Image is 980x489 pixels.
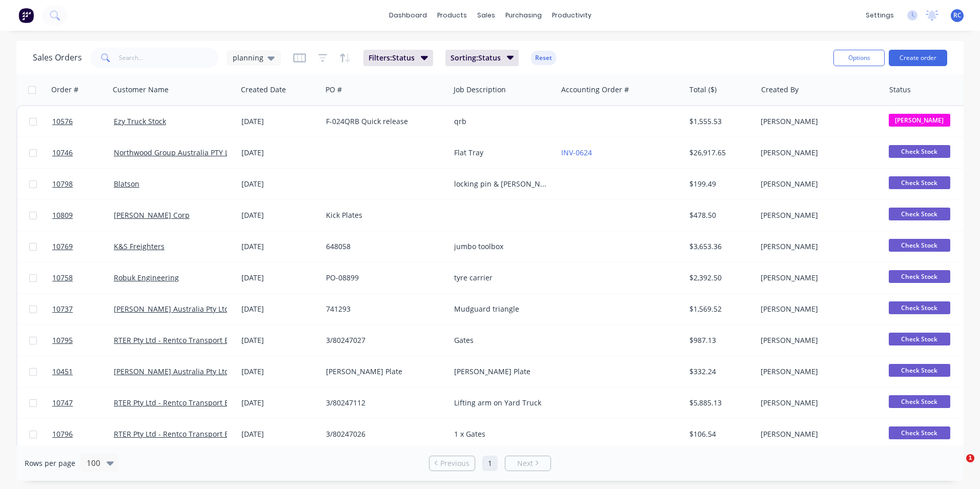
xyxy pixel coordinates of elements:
[241,241,318,252] div: [DATE]
[889,145,950,158] span: Check Stock
[761,179,874,189] div: [PERSON_NAME]
[52,106,114,137] a: 10576
[966,454,974,462] span: 1
[761,85,799,95] div: Created By
[114,398,290,407] a: RTER Pty Ltd - Rentco Transport Equipment Rentals
[689,366,750,377] div: $332.24
[454,179,548,189] div: locking pin & [PERSON_NAME]
[561,85,629,95] div: Accounting Order #
[689,304,750,314] div: $1,569.52
[689,335,750,345] div: $987.13
[454,304,548,314] div: Mudguard triangle
[505,458,550,468] a: Next page
[761,366,874,377] div: [PERSON_NAME]
[454,273,548,283] div: tyre carrier
[547,8,597,23] div: productivity
[761,304,874,314] div: [PERSON_NAME]
[833,50,885,66] button: Options
[326,366,440,377] div: [PERSON_NAME] Plate
[889,395,950,408] span: Check Stock
[889,50,947,66] button: Create order
[241,179,318,189] div: [DATE]
[326,304,440,314] div: 741293
[52,273,73,283] span: 10758
[454,335,548,345] div: Gates
[241,85,286,95] div: Created Date
[517,458,533,468] span: Next
[454,398,548,408] div: Lifting arm on Yard Truck
[561,148,592,157] a: INV-0624
[761,398,874,408] div: [PERSON_NAME]
[52,116,73,127] span: 10576
[241,273,318,283] div: [DATE]
[363,50,433,66] button: Filters:Status
[241,210,318,220] div: [DATE]
[326,116,440,127] div: F-024QRB Quick release
[52,137,114,168] a: 10746
[326,273,440,283] div: PO-08899
[500,8,547,23] div: purchasing
[114,210,190,220] a: [PERSON_NAME] Corp
[454,366,548,377] div: [PERSON_NAME] Plate
[114,179,139,189] a: Blatson
[454,241,548,252] div: jumbo toolbox
[689,429,750,439] div: $106.54
[689,148,750,158] div: $26,917.65
[451,53,501,63] span: Sorting: Status
[761,429,874,439] div: [PERSON_NAME]
[52,241,73,252] span: 10769
[454,85,506,95] div: Job Description
[689,116,750,127] div: $1,555.53
[445,50,519,66] button: Sorting:Status
[454,116,548,127] div: qrb
[52,366,73,377] span: 10451
[52,210,73,220] span: 10809
[119,48,219,68] input: Search...
[241,304,318,314] div: [DATE]
[241,116,318,127] div: [DATE]
[52,419,114,450] a: 10796
[18,8,34,23] img: Factory
[326,335,440,345] div: 3/80247027
[233,52,263,63] span: planning
[52,429,73,439] span: 10796
[889,114,950,127] span: [PERSON_NAME]
[113,85,169,95] div: Customer Name
[52,356,114,387] a: 10451
[454,429,548,439] div: 1 x Gates
[52,304,73,314] span: 10737
[52,231,114,262] a: 10769
[689,179,750,189] div: $199.49
[33,53,82,63] h1: Sales Orders
[52,179,73,189] span: 10798
[114,335,290,345] a: RTER Pty Ltd - Rentco Transport Equipment Rentals
[241,398,318,408] div: [DATE]
[52,262,114,293] a: 10758
[761,116,874,127] div: [PERSON_NAME]
[472,8,500,23] div: sales
[52,169,114,199] a: 10798
[889,333,950,345] span: Check Stock
[114,148,238,157] a: Northwood Group Australia PTY LTD
[953,11,962,20] span: RC
[241,366,318,377] div: [DATE]
[325,85,342,95] div: PO #
[889,176,950,189] span: Check Stock
[326,210,440,220] div: Kick Plates
[440,458,469,468] span: Previous
[52,398,73,408] span: 10747
[889,426,950,439] span: Check Stock
[326,398,440,408] div: 3/80247112
[384,8,432,23] a: dashboard
[689,273,750,283] div: $2,392.50
[454,148,548,158] div: Flat Tray
[689,398,750,408] div: $5,885.13
[52,294,114,324] a: 10737
[432,8,472,23] div: products
[689,85,717,95] div: Total ($)
[241,335,318,345] div: [DATE]
[889,270,950,283] span: Check Stock
[114,366,229,376] a: [PERSON_NAME] Australia Pty Ltd
[52,335,73,345] span: 10795
[114,273,179,282] a: Robuk Engineering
